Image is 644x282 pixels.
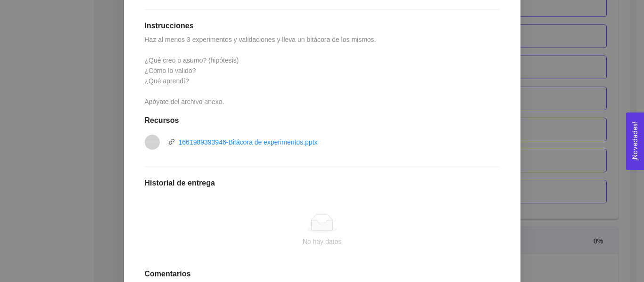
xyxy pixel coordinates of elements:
[145,141,159,142] span: vnd.openxmlformats-officedocument.presentationml.presentation
[145,36,378,105] span: Haz al menos 3 experimentos y validaciones y lleva un bitácora de los mismos. ¿Qué creo o asumo? ...
[626,113,644,170] button: Open Feedback Widget
[179,138,318,146] a: 1661989393946-Bitácora de experimentos.pptx
[145,178,500,188] h1: Historial de entrega
[145,269,500,279] h1: Comentarios
[152,236,492,247] div: No hay datos
[145,116,500,125] h1: Recursos
[145,21,500,31] h1: Instrucciones
[168,138,175,145] span: link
